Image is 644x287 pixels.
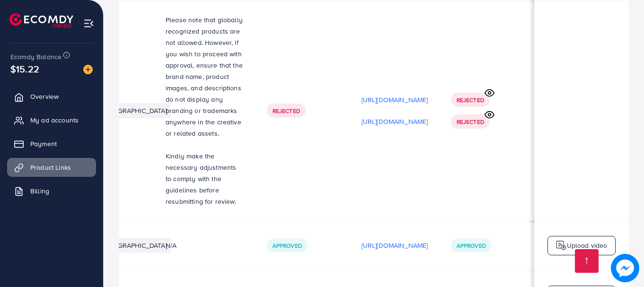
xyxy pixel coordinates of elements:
[30,115,79,125] span: My ad accounts
[10,62,39,76] span: $15.22
[30,92,59,101] span: Overview
[7,158,96,177] a: Product Links
[7,134,96,153] a: Payment
[7,87,96,106] a: Overview
[457,242,486,250] span: Approved
[10,52,62,61] span: Ecomdy Balance
[83,65,93,74] img: image
[30,139,57,148] span: Payment
[362,116,428,127] p: [URL][DOMAIN_NAME]
[9,13,73,28] img: logo
[567,240,608,251] p: Upload video
[362,240,428,251] p: [URL][DOMAIN_NAME]
[166,241,176,250] span: N/A
[7,111,96,130] a: My ad accounts
[30,186,49,196] span: Billing
[166,14,244,139] p: Please note that globally recognized products are not allowed. However, if you wish to proceed wi...
[611,254,639,282] img: image
[556,240,567,251] img: logo
[166,150,244,207] p: Kindly make the necessary adjustments to comply with the guidelines before resubmitting for review.
[457,118,484,126] span: Rejected
[273,107,300,115] span: Rejected
[98,238,171,253] li: [GEOGRAPHIC_DATA]
[7,182,96,200] a: Billing
[30,163,71,172] span: Product Links
[457,96,484,104] span: Rejected
[273,242,302,250] span: Approved
[98,103,171,118] li: [GEOGRAPHIC_DATA]
[83,18,94,29] img: menu
[362,94,428,105] p: [URL][DOMAIN_NAME]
